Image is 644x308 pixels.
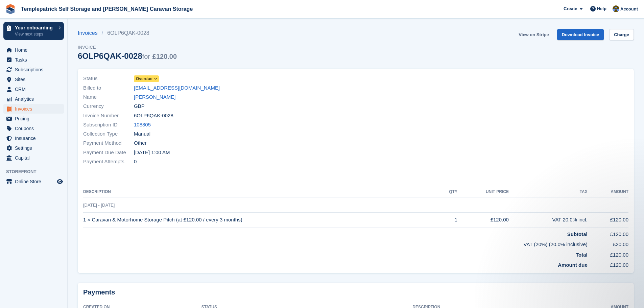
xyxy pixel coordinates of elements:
[3,134,64,143] a: menu
[15,153,55,163] span: Capital
[83,121,134,129] span: Subscription ID
[3,65,64,74] a: menu
[134,158,137,166] span: 0
[78,44,177,51] span: Invoice
[15,143,55,153] span: Settings
[15,134,55,143] span: Insurance
[576,252,588,258] strong: Total
[558,262,588,268] strong: Amount due
[597,5,606,12] span: Help
[83,238,588,248] td: VAT (20%) (20.0% inclusive)
[83,187,439,197] th: Description
[6,168,67,175] span: Storefront
[134,112,173,120] span: 6OLP6QAK-0028
[83,93,134,101] span: Name
[3,143,64,153] a: menu
[557,29,604,40] a: Download Invoice
[620,6,638,13] span: Account
[15,31,55,37] p: View next steps
[3,94,64,104] a: menu
[15,85,55,94] span: CRM
[588,238,628,248] td: £20.00
[3,153,64,163] a: menu
[439,212,457,228] td: 1
[516,29,551,40] a: View on Stripe
[83,158,134,166] span: Payment Attempts
[457,187,509,197] th: Unit Price
[3,55,64,65] a: menu
[136,76,152,82] span: Overdue
[3,177,64,186] a: menu
[3,22,64,40] a: Your onboarding View next steps
[152,53,177,60] span: £120.00
[15,114,55,123] span: Pricing
[83,75,134,82] span: Status
[5,4,16,14] img: stora-icon-8386f47178a22dfd0bd8f6a31ec36ba5ce8667c1dd55bd0f319d3a0aa187defe.svg
[3,114,64,123] a: menu
[3,104,64,114] a: menu
[15,25,55,30] p: Your onboarding
[3,75,64,84] a: menu
[457,212,509,228] td: £120.00
[134,130,150,138] span: Manual
[588,187,628,197] th: Amount
[15,177,55,186] span: Online Store
[609,29,634,40] a: Charge
[134,84,220,92] a: [EMAIL_ADDRESS][DOMAIN_NAME]
[588,212,628,228] td: £120.00
[15,45,55,55] span: Home
[509,187,588,197] th: Tax
[613,5,619,12] img: Karen
[56,177,64,186] a: Preview store
[15,65,55,74] span: Subscriptions
[15,75,55,84] span: Sites
[134,93,175,101] a: [PERSON_NAME]
[78,29,177,37] nav: breadcrumbs
[78,51,177,61] div: 6OLP6QAK-0028
[588,248,628,259] td: £120.00
[83,288,628,297] h2: Payments
[439,187,457,197] th: QTY
[83,149,134,157] span: Payment Due Date
[83,112,134,120] span: Invoice Number
[564,5,577,12] span: Create
[3,124,64,133] a: menu
[588,228,628,238] td: £120.00
[134,75,159,82] a: Overdue
[134,139,147,147] span: Other
[3,85,64,94] a: menu
[83,84,134,92] span: Billed to
[15,124,55,133] span: Coupons
[142,53,150,60] span: for
[78,29,102,37] a: Invoices
[83,203,115,208] span: [DATE] - [DATE]
[18,3,195,15] a: Templepatrick Self Storage and [PERSON_NAME] Caravan Storage
[567,231,588,237] strong: Subtotal
[83,212,439,228] td: 1 × Caravan & Motorhome Storage Pitch (at £120.00 / every 3 months)
[134,121,151,129] a: 108805
[15,94,55,104] span: Analytics
[83,102,134,110] span: Currency
[15,55,55,65] span: Tasks
[134,149,170,157] time: 2025-10-02 00:00:00 UTC
[15,104,55,114] span: Invoices
[588,259,628,269] td: £120.00
[83,139,134,147] span: Payment Method
[83,130,134,138] span: Collection Type
[509,216,588,224] div: VAT 20.0% incl.
[3,45,64,55] a: menu
[134,102,145,110] span: GBP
